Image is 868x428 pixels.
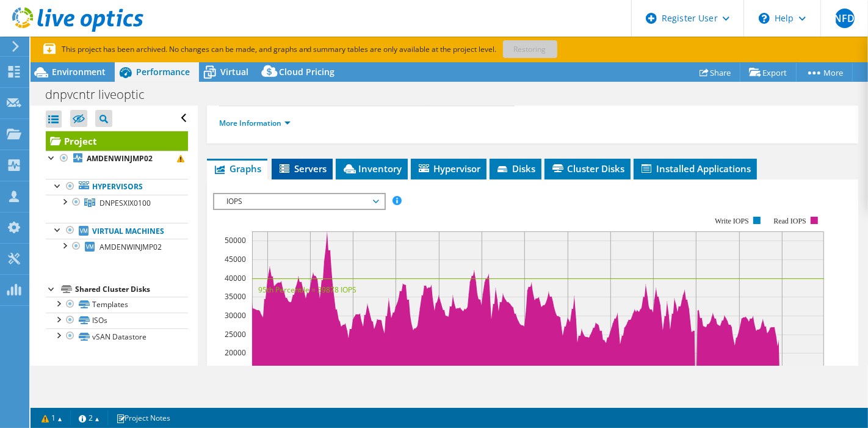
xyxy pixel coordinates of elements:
a: Export [740,63,797,82]
span: Inventory [342,162,402,175]
a: More Information [219,118,291,128]
a: AMDENWINJMP02 [46,151,188,167]
span: Installed Applications [640,162,751,175]
span: Environment [52,66,106,78]
a: vSAN Datastore [46,328,188,344]
span: NFD [835,9,855,28]
svg: \n [759,13,770,24]
text: Write IOPS [715,217,750,225]
text: 40000 [225,273,246,283]
a: AMDENWINJMP02 [46,239,188,255]
span: Cluster Disks [551,162,624,175]
a: Project Notes [107,410,179,426]
span: Graphs [213,162,261,175]
text: 35000 [225,291,246,302]
a: Virtual Machines [46,223,188,239]
span: AMDENWINJMP02 [99,242,162,252]
text: 50000 [225,235,246,245]
text: 25000 [225,329,246,339]
text: 45000 [225,254,246,264]
text: 30000 [225,310,246,321]
a: Hypervisors [46,179,188,195]
a: Project [46,131,188,151]
text: 20000 [225,347,246,358]
span: Virtual [220,66,248,78]
span: Cloud Pricing [279,66,335,78]
a: DNPESXIX0100 [46,195,188,211]
a: Share [690,63,740,82]
a: 2 [70,410,108,426]
text: 95th Percentile = 39878 IOPS [258,285,356,295]
a: ISOs [46,313,188,328]
b: AMDENWINJMP02 [87,153,153,164]
span: Disks [496,162,535,175]
div: Shared Cluster Disks [75,282,188,297]
span: Performance [136,66,190,78]
span: Servers [278,162,327,175]
text: Read IOPS [774,217,807,225]
a: More [796,63,853,82]
h1: dnpvcntr liveoptic [40,88,164,101]
span: Hypervisor [417,162,480,175]
p: This project has been archived. No changes can be made, and graphs and summary tables are only av... [43,43,642,56]
span: DNPESXIX0100 [99,198,151,208]
a: Templates [46,297,188,313]
span: IOPS [220,194,377,209]
a: 1 [33,410,71,426]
